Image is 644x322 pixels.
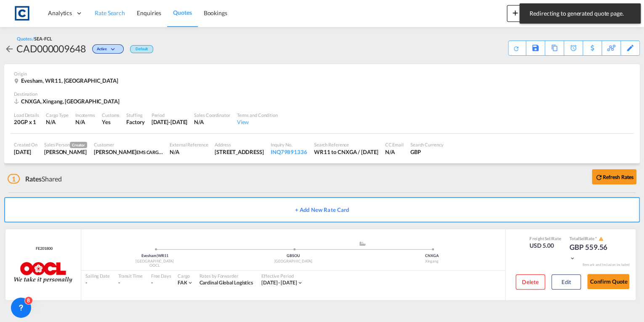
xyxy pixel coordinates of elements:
button: icon-plus 400-fgNewicon-chevron-down [507,5,545,22]
div: Change Status Here [92,44,124,54]
img: 1fdb9190129311efbfaf67cbb4249bed.jpeg [13,4,32,23]
div: Free Days [151,273,171,279]
div: Contract / Rate Agreement / Tariff / Spot Pricing Reference Number: FE201800 [34,246,52,252]
span: Bookings [204,9,227,16]
span: Enquiries [137,9,161,16]
div: Incoterms [75,112,95,118]
div: Default [130,45,153,53]
md-icon: icon-chevron-down [297,280,303,286]
span: EMS CARGO LTD [136,149,172,155]
div: 01 Sep 2025 - 30 Sep 2025 [261,279,297,287]
div: Total Rate [569,235,612,242]
div: Cargo [178,273,193,279]
md-icon: icon-arrow-left [4,44,14,54]
span: Active [97,46,109,54]
div: Destination [14,91,630,97]
span: Redirecting to generated quote page. [527,9,633,18]
md-icon: icon-chevron-down [187,280,193,286]
div: GBP 559.56 [569,242,612,262]
span: Sell [579,236,586,241]
div: Change Status Here [86,42,126,55]
div: Stuffing [126,112,144,118]
div: Search Reference [314,141,378,148]
div: Created On [14,141,37,148]
div: GBSOU [224,253,362,259]
div: Sales Coordinator [194,112,230,118]
div: Remark and Inclusion included [576,262,636,267]
div: N/A [170,148,208,156]
span: Rate Search [95,9,125,16]
div: Transit Time [118,273,143,279]
b: Refresh Rates [602,174,633,180]
div: - [118,279,143,287]
md-icon: icon-alert [599,236,604,241]
div: CC Email [385,141,403,148]
div: N/A [75,118,85,126]
div: Load Details [14,112,39,118]
md-icon: icon-refresh [513,45,519,52]
div: N/A [385,148,403,156]
div: 30 Sep 2025 [152,118,188,126]
div: Sales Person [44,141,87,148]
md-icon: icon-chevron-down [569,255,575,261]
div: - [85,279,110,287]
span: FE201800 [34,246,52,252]
div: Freight Rate [530,235,561,241]
div: CNXGA, Xingang, Asia Pacific [14,97,122,105]
div: Address [215,141,263,148]
span: FAK [178,279,187,286]
span: Sell [544,236,551,241]
button: Edit [551,274,581,290]
md-icon: icon-chevron-down [109,47,119,52]
div: INQ79891336 [271,148,307,156]
span: WR11 [158,253,168,258]
div: Quote PDF is not available at this time [513,41,522,52]
span: Evesham, WR11, [GEOGRAPHIC_DATA] [21,77,118,84]
div: Anthony Lomax [44,148,87,156]
span: Cardinal Global Logistics [199,279,253,286]
div: Save As Template [526,41,545,55]
div: Rates by Forwarder [199,273,253,279]
div: Customs [102,112,120,118]
span: New [510,9,542,16]
span: Rates [25,175,42,183]
div: Search Currency [410,141,444,148]
div: Shared [8,174,62,184]
div: N/A [194,118,230,126]
div: 20GP x 1 [14,118,39,126]
div: Origin [14,70,630,77]
md-icon: icon-plus 400-fg [510,8,520,18]
div: Terms and Condition [237,112,278,118]
button: icon-refreshRefresh Rates [592,169,636,184]
div: GBP [410,148,444,156]
button: Confirm Quote [587,274,629,289]
button: + Add New Rate Card [4,197,640,222]
span: | [157,253,158,258]
div: Yes [102,118,120,126]
div: icon-arrow-left [4,42,16,55]
div: OOCL [85,263,224,268]
span: Subject to Remarks [594,236,598,241]
button: Delete [516,274,545,290]
div: Inquiry No. [271,141,307,148]
div: Effective Period [261,273,303,279]
button: icon-alert [598,236,604,242]
md-icon: assets/icons/custom/ship-fill.svg [357,241,367,246]
span: Evesham [141,253,158,258]
div: Cardinal Global Logistics [199,279,253,287]
img: OOCL [14,262,73,283]
span: Creator [70,142,87,148]
span: 1 [8,174,20,184]
div: 24 Vulcan House, Vulcan Rd Solihull, West Mids B91 2JY [215,148,263,156]
span: Analytics [48,9,72,17]
div: Period [152,112,188,118]
div: Hector Wynter [94,148,163,156]
div: Xingang [362,259,501,264]
div: External Reference [170,141,208,148]
div: USD 5.00 [530,241,561,250]
div: Evesham, WR11, United Kingdom [14,77,120,84]
div: Sailing Date [85,273,110,279]
div: Quotes /SEA-FCL [17,35,52,42]
div: CNXGA [362,253,501,259]
span: [DATE] - [DATE] [261,279,297,286]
